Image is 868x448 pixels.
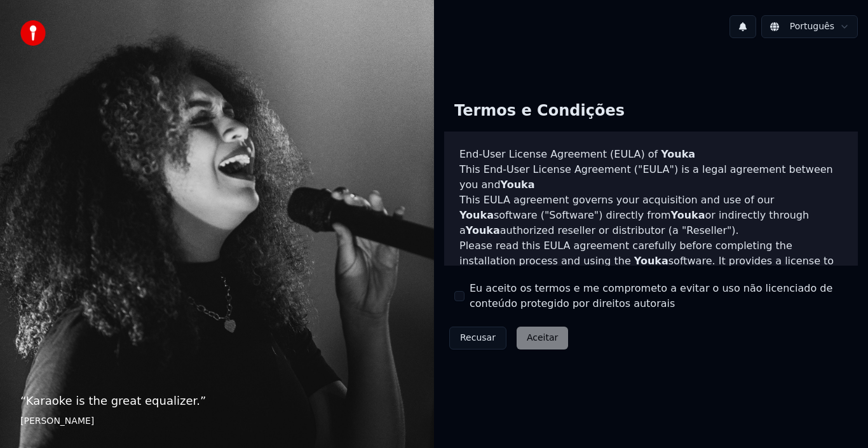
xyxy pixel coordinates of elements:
span: Youka [661,148,695,160]
p: Please read this EULA agreement carefully before completing the installation process and using th... [459,238,843,299]
p: This End-User License Agreement ("EULA") is a legal agreement between you and [459,162,843,193]
button: Recusar [449,327,506,350]
div: Termos e Condições [444,91,635,132]
span: Youka [459,209,494,221]
label: Eu aceito os termos e me comprometo a evitar o uso não licenciado de conteúdo protegido por direi... [470,281,848,311]
span: Youka [634,255,668,267]
h3: End-User License Agreement (EULA) of [459,147,843,162]
span: Youka [671,209,705,221]
span: Youka [466,224,500,236]
span: Youka [501,179,535,191]
p: “ Karaoke is the great equalizer. ” [20,392,414,410]
img: youka [20,20,46,46]
p: This EULA agreement governs your acquisition and use of our software ("Software") directly from o... [459,193,843,238]
footer: [PERSON_NAME] [20,415,414,428]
